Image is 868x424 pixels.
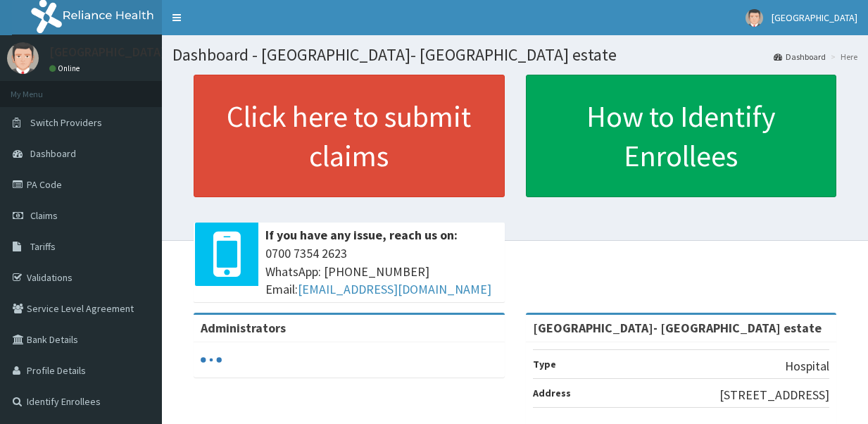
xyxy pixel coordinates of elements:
[526,75,837,197] a: How to Identify Enrollees
[827,51,857,63] li: Here
[774,51,826,63] a: Dashboard
[201,320,286,336] b: Administrators
[49,63,83,73] a: Online
[30,116,102,129] span: Switch Providers
[772,11,857,24] span: [GEOGRAPHIC_DATA]
[30,209,58,222] span: Claims
[7,42,39,74] img: User Image
[785,357,829,375] p: Hospital
[265,227,458,243] b: If you have any issue, reach us on:
[30,240,56,253] span: Tariffs
[265,244,498,299] span: 0700 7354 2623 WhatsApp: [PHONE_NUMBER] Email:
[194,75,505,197] a: Click here to submit claims
[201,349,222,370] svg: audio-loading
[719,386,829,404] p: [STREET_ADDRESS]
[49,46,165,58] p: [GEOGRAPHIC_DATA]
[533,320,822,336] strong: [GEOGRAPHIC_DATA]- [GEOGRAPHIC_DATA] estate
[533,358,556,370] b: Type
[172,46,857,64] h1: Dashboard - [GEOGRAPHIC_DATA]- [GEOGRAPHIC_DATA] estate
[746,9,763,27] img: User Image
[533,387,571,399] b: Address
[298,281,491,297] a: [EMAIL_ADDRESS][DOMAIN_NAME]
[30,147,76,160] span: Dashboard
